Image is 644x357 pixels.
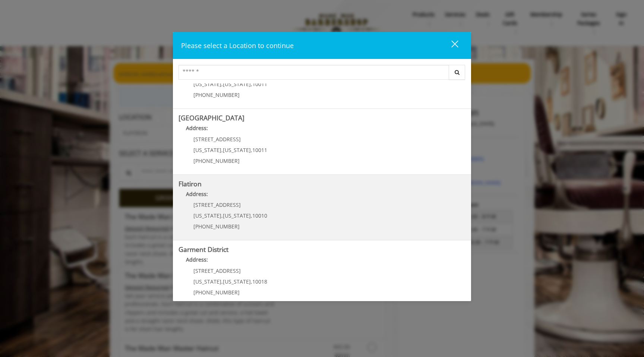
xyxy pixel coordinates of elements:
[251,278,252,285] span: ,
[186,124,208,132] b: Address:
[223,80,251,88] span: [US_STATE]
[193,157,240,164] span: [PHONE_NUMBER]
[223,212,251,219] span: [US_STATE]
[251,212,252,219] span: ,
[179,65,449,80] input: Search Center
[223,146,251,154] span: [US_STATE]
[193,136,241,143] span: [STREET_ADDRESS]
[221,80,223,88] span: ,
[252,212,267,219] span: 10010
[193,212,221,219] span: [US_STATE]
[223,278,251,285] span: [US_STATE]
[193,223,240,230] span: [PHONE_NUMBER]
[193,289,240,296] span: [PHONE_NUMBER]
[179,113,244,122] b: [GEOGRAPHIC_DATA]
[179,245,228,254] b: Garment District
[252,80,267,88] span: 10011
[186,190,208,198] b: Address:
[221,212,223,219] span: ,
[193,146,221,154] span: [US_STATE]
[453,70,461,75] i: Search button
[186,256,208,263] b: Address:
[193,91,240,98] span: [PHONE_NUMBER]
[251,146,252,154] span: ,
[438,38,463,53] button: close dialog
[252,278,267,285] span: 10018
[181,41,294,50] span: Please select a Location to continue
[193,80,221,88] span: [US_STATE]
[179,179,202,188] b: Flatiron
[251,80,252,88] span: ,
[443,40,458,51] div: close dialog
[179,65,465,83] div: Center Select
[193,267,241,274] span: [STREET_ADDRESS]
[252,146,267,154] span: 10011
[221,146,223,154] span: ,
[221,278,223,285] span: ,
[193,278,221,285] span: [US_STATE]
[193,201,241,208] span: [STREET_ADDRESS]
